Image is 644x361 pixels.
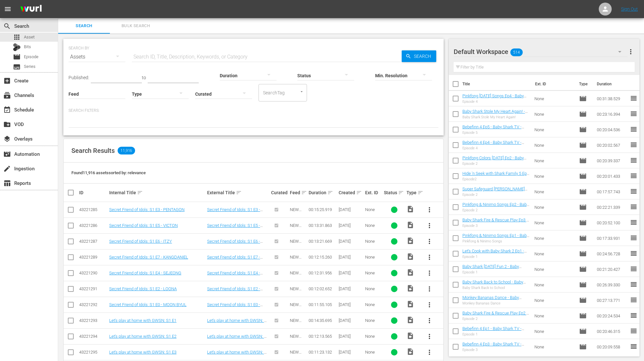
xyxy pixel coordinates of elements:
span: Video [406,348,414,356]
div: None [365,334,382,339]
a: Super Safeguard [PERSON_NAME] Ep2 - Baby Shark TV - TRC2 - 202509 [462,186,529,196]
td: 00:20:04.536 [594,122,630,137]
button: more_vert [422,313,437,328]
span: sort [236,190,242,196]
td: None [532,184,576,199]
div: 00:12:15.260 [309,255,337,260]
td: 00:17:57.743 [594,184,630,199]
div: External Title [207,189,269,196]
span: Episode [579,234,587,242]
a: Let's play at home with GWSN: S1 E1 [109,318,176,323]
span: Create [3,77,11,85]
a: Baby Shark Stole My Heart Again! - Baby Shark TV - TRC2 - 202509 [462,109,528,119]
a: Baby Shark [DATE] Fun 2 - Baby Shark TV - TRC2 - 202508 [462,264,522,274]
span: Video [406,332,414,340]
span: more_vert [426,206,433,214]
a: Pinkfong [DATE] Songs Ep4 - Baby Shark TV - TRC2 - 202509 [462,93,526,103]
span: Series [24,63,36,70]
a: Sign Out [621,6,638,12]
div: [DATE] [339,223,363,228]
span: Video [406,300,414,308]
div: [DATE] [339,239,363,244]
a: Secret Friend of Idols: S1 E6 - ITZY [109,239,172,244]
span: more_vert [426,285,433,293]
button: more_vert [422,218,437,233]
button: more_vert [422,265,437,281]
span: reorder [630,172,638,180]
span: more_vert [426,317,433,324]
span: Episode [579,203,587,211]
span: Episode [579,296,587,304]
a: Baby Shark Fire & Rescue Play Ep2 - Baby Shark TV - TRC2 - 202508 [462,311,529,320]
div: 43221292 [79,302,107,307]
td: 00:31:38.529 [594,91,630,106]
span: reorder [630,218,638,226]
a: Secret Friend of Idols: S1 E3 - PENTAGON [109,207,185,212]
div: 00:12:31.956 [309,271,337,275]
td: None [532,308,576,324]
div: 43221289 [79,255,107,260]
span: Episode [579,126,587,133]
td: 00:27:13.771 [594,292,630,308]
span: more_vert [426,348,433,356]
div: None [365,271,382,275]
span: Episode [579,110,587,118]
a: Secret Friend of Idols: S1 E0 - MOON BYUL [207,302,263,312]
span: more_vert [426,222,433,229]
td: 00:26:39.330 [594,277,630,292]
span: sort [301,190,307,196]
span: sort [356,190,362,196]
span: subtitles [13,63,21,71]
td: 00:20:24.534 [594,308,630,324]
div: None [365,302,382,307]
span: Episode [579,172,587,180]
td: 00:20:09.558 [594,339,630,355]
span: Channels [3,91,11,99]
td: None [532,199,576,215]
a: Let's play at home with GWSN: S1 E1 [207,318,269,328]
span: Episode [579,250,587,258]
a: Pinkfong & Ninimo Songs Ep2 - Baby Shark TV - TRC2 - 202509 [462,202,529,212]
td: 00:20:46.315 [594,324,630,339]
span: more_vert [426,253,433,261]
a: Secret Friend of Idols: S1 E5 - VICTON [109,223,178,228]
div: Episode 3 [462,224,530,228]
div: Episode 5 [462,131,530,135]
button: Search [402,50,436,62]
span: Episode [579,312,587,320]
span: Video [406,316,414,324]
span: Episode [579,281,587,289]
span: Episode [13,53,21,61]
div: [DATE] [339,271,363,275]
span: reorder [630,296,638,304]
span: NEW [DOMAIN_NAME]_Samsung TV Plus_Sep_2020_F01 [290,223,307,262]
td: None [532,122,576,137]
div: Episode 1 [462,270,530,274]
div: None [365,207,382,212]
td: 00:23:16.394 [594,106,630,122]
div: [DATE] [339,318,363,323]
span: reorder [630,203,638,211]
td: None [532,137,576,153]
td: None [532,246,576,261]
a: Secret Friend of Idols: S1 E6 - ITZY [207,239,263,249]
div: Bits [13,43,21,51]
div: None [365,255,382,260]
button: more_vert [627,44,635,59]
span: Reports [3,179,11,187]
button: more_vert [422,297,437,313]
div: 43221285 [79,207,107,212]
div: 43221295 [79,350,107,355]
td: None [532,230,576,246]
div: Status [384,189,405,196]
span: Bulk Search [114,22,158,30]
span: Automation [3,150,11,158]
span: Video [406,253,414,260]
td: 00:20:02.567 [594,137,630,153]
td: None [532,153,576,168]
span: Video [406,205,414,213]
span: sort [417,190,423,196]
div: [DATE] [339,350,363,355]
span: Asset [13,33,21,41]
button: more_vert [422,250,437,265]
